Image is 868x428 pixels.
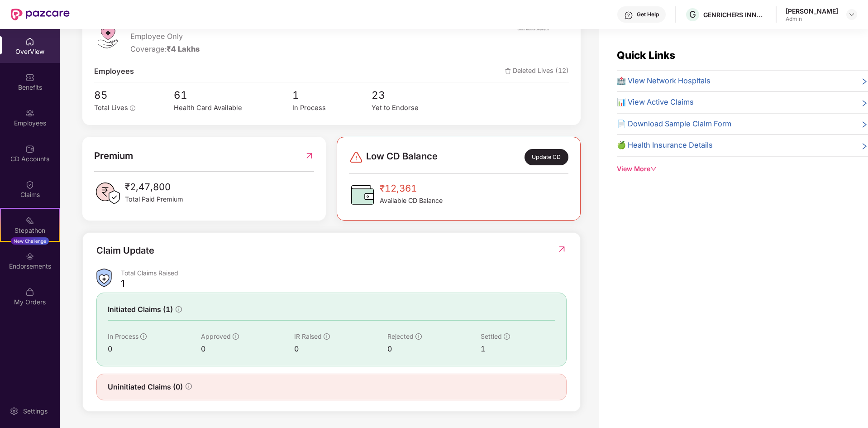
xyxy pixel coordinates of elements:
div: In Process [292,103,372,113]
img: svg+xml;base64,PHN2ZyBpZD0iQ2xhaW0iIHhtbG5zPSJodHRwOi8vd3d3LnczLm9yZy8yMDAwL3N2ZyIgd2lkdGg9IjIwIi... [25,180,34,189]
div: Health Card Available [174,103,292,113]
img: logo [94,22,121,49]
img: RedirectIcon [305,149,314,163]
img: CDBalanceIcon [349,181,376,208]
img: PaidPremiumIcon [94,180,121,207]
div: Update CD [525,149,568,165]
span: Available CD Balance [380,196,443,206]
img: svg+xml;base64,PHN2ZyBpZD0iRW5kb3JzZW1lbnRzIiB4bWxucz0iaHR0cDovL3d3dy53My5vcmcvMjAwMC9zdmciIHdpZH... [25,252,34,261]
div: Total Claims Raised [121,269,567,277]
div: Coverage: [130,43,234,55]
div: 0 [387,343,481,355]
span: Initiated Claims (1) [108,304,173,315]
span: info-circle [415,333,422,340]
div: Claim Update [96,244,154,258]
img: svg+xml;base64,PHN2ZyBpZD0iRW1wbG95ZWVzIiB4bWxucz0iaHR0cDovL3d3dy53My5vcmcvMjAwMC9zdmciIHdpZHRoPS... [25,109,34,118]
span: Low CD Balance [366,149,438,165]
span: 📊 View Active Claims [617,96,694,108]
span: info-circle [176,306,182,313]
span: info-circle [140,333,147,340]
span: right [861,120,868,130]
span: In Process [108,332,138,340]
img: svg+xml;base64,PHN2ZyBpZD0iQ0RfQWNjb3VudHMiIGRhdGEtbmFtZT0iQ0QgQWNjb3VudHMiIHhtbG5zPSJodHRwOi8vd3... [25,144,34,154]
span: 📄 Download Sample Claim Form [617,118,731,130]
span: 1 [292,87,372,103]
span: ₹12,361 [380,181,443,196]
div: Stepathon [1,226,59,235]
img: New Pazcare Logo [11,9,70,20]
span: right [861,77,868,87]
div: 0 [108,343,201,355]
div: Admin [786,15,838,23]
div: Settings [20,407,50,416]
span: Settled [481,332,502,340]
img: svg+xml;base64,PHN2ZyBpZD0iRHJvcGRvd24tMzJ4MzIiIHhtbG5zPSJodHRwOi8vd3d3LnczLm9yZy8yMDAwL3N2ZyIgd2... [848,11,855,18]
span: Quick Links [617,49,675,61]
span: info-circle [324,333,330,340]
span: ₹4 Lakhs [167,44,200,53]
span: Premium [94,149,133,163]
span: Employees [94,66,134,77]
span: right [861,98,868,108]
img: svg+xml;base64,PHN2ZyBpZD0iTXlfT3JkZXJzIiBkYXRhLW5hbWU9Ik15IE9yZGVycyIgeG1sbnM9Imh0dHA6Ly93d3cudz... [25,288,34,297]
div: 0 [294,343,387,355]
img: svg+xml;base64,PHN2ZyBpZD0iU2V0dGluZy0yMHgyMCIgeG1sbnM9Imh0dHA6Ly93d3cudzMub3JnLzIwMDAvc3ZnIiB3aW... [10,407,19,416]
span: info-circle [186,383,192,390]
span: right [861,141,868,151]
span: Uninitiated Claims (0) [108,381,183,393]
span: info-circle [130,106,135,111]
img: svg+xml;base64,PHN2ZyBpZD0iSGVscC0zMngzMiIgeG1sbnM9Imh0dHA6Ly93d3cudzMub3JnLzIwMDAvc3ZnIiB3aWR0aD... [624,11,633,20]
img: RedirectIcon [557,245,567,254]
div: Get Help [637,11,659,18]
span: 🏥 View Network Hospitals [617,75,711,87]
span: 85 [94,87,153,103]
span: info-circle [504,333,510,340]
div: 1 [481,343,555,355]
span: 61 [174,87,292,103]
div: 1 [121,277,125,290]
div: 0 [201,343,294,355]
span: Approved [201,332,231,340]
div: Yet to Endorse [372,103,451,113]
div: View More [617,164,868,174]
div: New Challenge [11,237,49,245]
img: svg+xml;base64,PHN2ZyBpZD0iQmVuZWZpdHMiIHhtbG5zPSJodHRwOi8vd3d3LnczLm9yZy8yMDAwL3N2ZyIgd2lkdGg9Ij... [25,73,34,82]
span: IR Raised [294,332,322,340]
img: svg+xml;base64,PHN2ZyB4bWxucz0iaHR0cDovL3d3dy53My5vcmcvMjAwMC9zdmciIHdpZHRoPSIyMSIgaGVpZ2h0PSIyMC... [25,216,34,225]
span: Deleted Lives (12) [505,66,569,77]
span: Total Lives [94,104,128,112]
span: 🍏 Health Insurance Details [617,139,713,151]
span: 23 [372,87,451,103]
img: ClaimsSummaryIcon [96,269,112,287]
span: Employee Only [130,31,234,43]
span: down [650,166,657,172]
img: svg+xml;base64,PHN2ZyBpZD0iSG9tZSIgeG1sbnM9Imh0dHA6Ly93d3cudzMub3JnLzIwMDAvc3ZnIiB3aWR0aD0iMjAiIG... [25,37,34,46]
img: deleteIcon [505,68,511,74]
div: GENRICHERS INNOVATIONS PRIVATE LIMITED [703,10,767,19]
span: Rejected [387,332,414,340]
div: [PERSON_NAME] [786,7,838,15]
span: ₹2,47,800 [125,180,183,194]
span: info-circle [233,333,239,340]
img: svg+xml;base64,PHN2ZyBpZD0iRGFuZ2VyLTMyeDMyIiB4bWxucz0iaHR0cDovL3d3dy53My5vcmcvMjAwMC9zdmciIHdpZH... [349,150,363,164]
span: Total Paid Premium [125,194,183,204]
span: G [689,9,696,20]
